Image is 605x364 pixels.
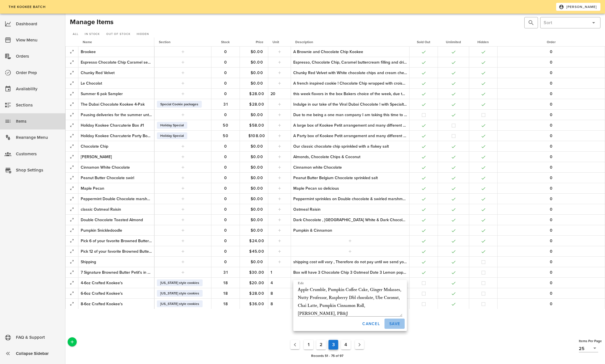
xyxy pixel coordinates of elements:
[160,101,198,108] span: Special Cookie packages
[273,40,279,44] span: Unit
[217,131,235,141] button: 50
[542,173,560,183] button: 0
[248,78,266,88] button: $0.00
[389,321,400,326] span: Save
[160,279,199,286] span: [US_STATE] style cookies
[291,37,409,47] th: Description
[579,346,585,351] div: 25
[298,281,303,285] label: Edit
[547,40,556,44] span: Order
[217,165,235,170] span: 0
[211,37,240,47] th: Stock
[248,299,266,309] button: $36.00
[293,80,407,86] div: A french inspired cookie ! Chocolate Chip wrapped with croissant dough . so yummy
[217,154,235,159] span: 0
[469,37,497,47] th: Hidden
[217,299,235,309] button: 18
[248,207,266,212] span: $0.00
[256,40,263,44] span: Price
[329,340,338,350] button: Current Page, Page 3
[160,300,199,307] span: [US_STATE] style cookies
[542,70,560,75] span: 0
[217,257,235,267] button: 0
[81,49,152,55] div: Brookee
[248,204,266,214] button: $0.00
[68,142,76,150] button: Expand Record
[160,122,184,129] span: Holiday Special
[293,259,407,265] div: shipping cost will vary , Therefore do not pay until we send you a link which will include the sh...
[68,90,76,98] button: Expand Record
[542,236,560,246] button: 0
[271,269,288,275] div: 1
[68,48,76,56] button: Expand Record
[542,57,560,67] button: 0
[438,37,469,47] th: Unlimited
[217,49,235,54] span: 0
[248,123,266,128] span: $58.00
[248,154,266,159] span: $0.00
[217,194,235,204] button: 0
[248,165,266,170] span: $0.00
[293,175,407,181] div: Peanut Butter Belgium Chocolate sprinkled salt
[68,111,76,119] button: Expand Record
[248,194,266,204] button: $0.00
[248,89,266,99] button: $28.00
[542,68,560,78] button: 0
[384,319,405,329] button: Save
[68,195,76,203] button: Expand Record
[217,288,235,298] button: 18
[271,91,288,97] div: 20
[542,120,560,130] button: 0
[16,84,61,94] div: Availability
[217,270,235,275] span: 31
[579,345,598,352] div: 25
[248,215,266,225] button: $0.00
[217,57,235,67] button: 0
[81,80,152,86] div: Le Chocolat
[217,133,235,138] span: 50
[248,246,266,256] button: $45.00
[293,91,407,97] div: this week flavors in the box Bakers choice of the week, due to the demand we are offering the fla...
[217,183,235,193] button: 0
[248,302,266,306] span: $36.00
[248,144,266,149] span: $0.00
[542,81,560,86] span: 0
[217,186,235,191] span: 0
[217,60,235,65] span: 0
[217,99,235,109] button: 31
[542,288,560,298] button: 0
[248,173,266,183] button: $0.00
[248,120,266,130] button: $58.00
[542,141,560,151] button: 0
[81,143,152,149] div: Chocolate Chip
[68,184,76,192] button: Expand Record
[542,204,560,214] button: 0
[81,206,152,212] div: classic Oatmeal Raisin
[579,339,602,343] span: Items Per Page
[217,68,235,78] button: 0
[81,59,152,65] div: Espresso Chocolate Chip Caramel sea salt
[524,17,538,28] div: Hit Enter to search
[81,91,152,97] div: Summer 6 pak Sampler
[217,152,235,162] button: 0
[248,288,266,298] button: $28.00
[81,101,152,107] div: The Dubai Chocolate Kookee 4-Pak
[542,78,560,88] button: 0
[68,58,76,66] button: Expand Record
[542,194,560,204] button: 0
[542,215,560,225] button: 0
[248,278,266,288] button: $20.00
[68,163,76,171] button: Expand Record
[542,249,560,254] span: 0
[217,70,235,75] span: 0
[217,225,235,235] button: 0
[271,280,288,286] div: 4
[159,40,171,44] span: Section
[81,290,152,296] div: 6-6oz Crafted Kookee's
[542,239,560,243] span: 0
[446,40,461,44] span: Unlimited
[248,133,266,138] span: $108.00
[248,236,266,246] button: $24.00
[217,196,235,201] span: 0
[5,3,49,11] a: The Kookee Batch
